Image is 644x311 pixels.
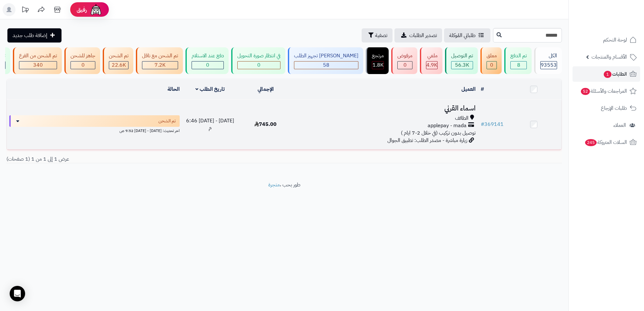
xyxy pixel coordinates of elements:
[33,61,43,69] span: 340
[12,47,63,74] a: تم الشحن من الفرع 340
[192,52,224,60] div: دفع عند الاستلام
[533,47,563,74] a: الكل93553
[600,18,638,32] img: logo-2.png
[426,61,437,69] span: 4.9K
[540,52,557,60] div: الكل
[323,61,329,69] span: 58
[490,61,493,69] span: 0
[451,52,473,60] div: تم التوصيل
[296,105,476,112] h3: اسماء القرني
[258,85,274,93] a: الإجمالي
[603,35,627,44] span: لوحة التحكم
[426,61,437,69] div: 4944
[109,52,128,60] div: تم الشحن
[112,61,126,69] span: 22.6K
[287,47,365,74] a: [PERSON_NAME] تجهيز الطلب 58
[237,52,280,60] div: في انتظار صورة التحويل
[90,3,102,16] img: ai-face.png
[238,61,280,69] div: 0
[10,286,25,301] div: Open Intercom Messenger
[268,181,280,189] a: متجرة
[372,52,384,60] div: مرتجع
[81,61,85,69] span: 0
[444,28,490,42] a: طلباتي المُوكلة
[254,120,277,128] span: 745.00
[365,47,390,74] a: مرتجع 1.8K
[373,61,384,69] span: 1.8K
[362,28,393,42] button: تصفية
[403,61,407,69] span: 0
[503,47,533,74] a: تم الدفع 8
[101,47,135,74] a: تم الشحن 22.6K
[155,61,166,69] span: 7.2K
[481,120,484,128] span: #
[63,47,101,74] a: جاهز للشحن 0
[9,127,180,134] div: اخر تحديث: [DATE] - [DATE] 9:52 ص
[294,52,358,60] div: [PERSON_NAME] تجهيز الطلب
[19,61,57,69] div: 340
[2,155,284,163] div: عرض 1 إلى 1 من 1 (1 صفحات)
[541,61,557,69] span: 93553
[401,129,476,137] span: توصيل بدون تركيب (في خلال 2-7 ايام )
[481,120,504,128] a: #369141
[390,47,419,74] a: مرفوض 0
[481,85,484,93] a: #
[613,121,626,130] span: العملاء
[511,61,526,69] div: 8
[186,117,234,132] span: [DATE] - [DATE] 6:46 م
[517,61,520,69] span: 8
[19,52,57,60] div: تم الشحن من الفرع
[294,61,358,69] div: 58
[573,32,640,48] a: لوحة التحكم
[426,52,438,60] div: ملغي
[487,52,497,60] div: معلق
[398,61,412,69] div: 0
[573,83,640,99] a: المراجعات والأسئلة52
[257,61,260,69] span: 0
[184,47,230,74] a: دفع عند الاستلام 0
[167,85,180,93] a: الحالة
[372,61,384,69] div: 1789
[444,47,479,74] a: تم التوصيل 56.3K
[419,47,444,74] a: ملغي 4.9K
[573,118,640,133] a: العملاء
[479,47,503,74] a: معلق 0
[71,61,95,69] div: 0
[455,61,469,69] span: 56.3K
[13,32,47,39] span: إضافة طلب جديد
[604,71,611,78] span: 1
[195,85,225,93] a: تاريخ الطلب
[158,118,176,124] span: تم الشحن
[375,32,387,39] span: تصفية
[573,135,640,150] a: السلات المتروكة245
[77,6,87,14] span: رفيق
[581,88,590,95] span: 52
[17,3,33,18] a: تحديثات المنصة
[397,52,412,60] div: مرفوض
[580,87,627,96] span: المراجعات والأسئلة
[394,28,442,42] a: تصدير الطلبات
[461,85,476,93] a: العميل
[455,115,469,122] span: الطائف
[230,47,287,74] a: في انتظار صورة التحويل 0
[585,139,597,146] span: 245
[573,100,640,116] a: طلبات الإرجاع
[487,61,497,69] div: 0
[451,61,473,69] div: 56291
[387,137,467,144] span: زيارة مباشرة - مصدر الطلب: تطبيق الجوال
[603,70,627,79] span: الطلبات
[409,32,437,39] span: تصدير الطلبات
[449,32,476,39] span: طلباتي المُوكلة
[428,122,467,129] span: applepay - mada
[109,61,128,69] div: 22555
[592,52,627,61] span: الأقسام والمنتجات
[573,66,640,82] a: الطلبات1
[7,28,62,42] a: إضافة طلب جديد
[192,61,223,69] div: 0
[601,104,627,113] span: طلبات الإرجاع
[142,52,178,60] div: تم الشحن مع ناقل
[135,47,184,74] a: تم الشحن مع ناقل 7.2K
[206,61,209,69] span: 0
[584,138,627,147] span: السلات المتروكة
[510,52,527,60] div: تم الدفع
